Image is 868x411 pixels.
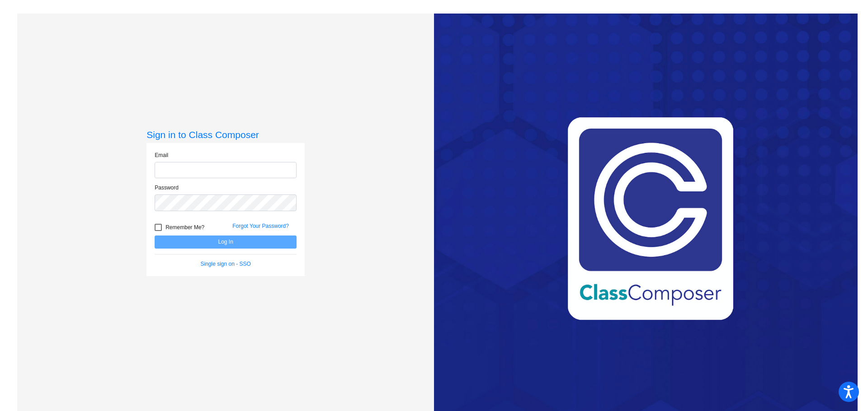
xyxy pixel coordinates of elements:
span: Remember Me? [165,222,204,233]
a: Forgot Your Password? [232,223,289,229]
a: Single sign on - SSO [201,261,251,267]
label: Password [155,184,179,192]
label: Email [155,151,168,159]
button: Log In [155,236,297,249]
h3: Sign in to Class Composer [146,129,305,140]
